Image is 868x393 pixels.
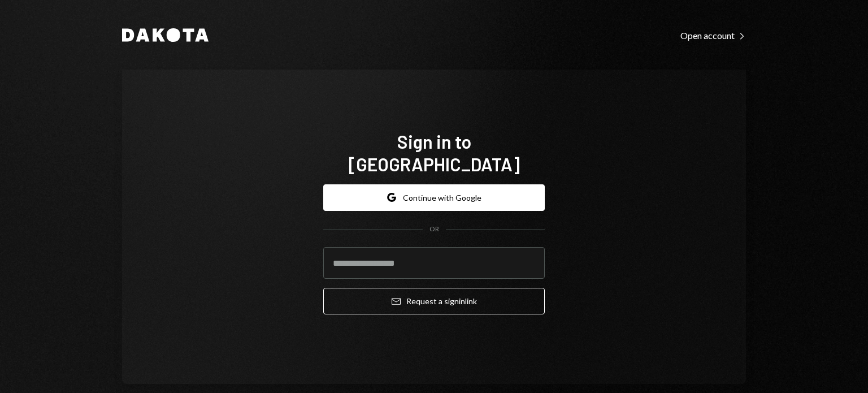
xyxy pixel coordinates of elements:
[429,224,439,234] div: OR
[323,288,545,314] button: Request a signinlink
[680,29,746,41] a: Open account
[323,184,545,211] button: Continue with Google
[323,130,545,175] h1: Sign in to [GEOGRAPHIC_DATA]
[680,30,746,41] div: Open account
